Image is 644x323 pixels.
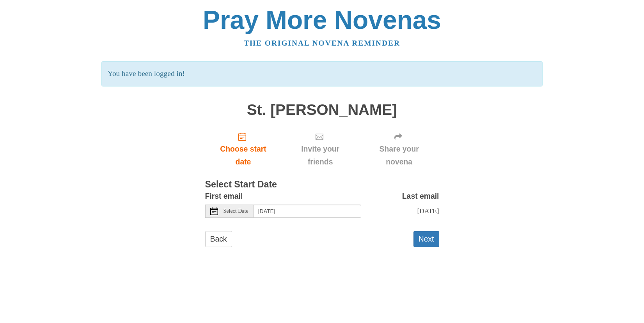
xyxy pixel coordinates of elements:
[367,143,431,168] span: Share your novena
[413,231,439,247] button: Next
[244,39,400,47] a: The original novena reminder
[281,126,359,172] div: Click "Next" to confirm your start date first.
[205,231,232,247] a: Back
[224,208,248,214] span: Select Date
[205,190,243,203] label: First email
[205,126,282,172] a: Choose start date
[205,102,439,118] h1: St. [PERSON_NAME]
[402,190,439,203] label: Last email
[359,126,439,172] div: Click "Next" to confirm your start date first.
[417,207,439,215] span: [DATE]
[101,61,543,86] p: You have been logged in!
[289,143,351,168] span: Invite your friends
[213,143,274,168] span: Choose start date
[205,180,439,190] h3: Select Start Date
[203,5,441,34] a: Pray More Novenas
